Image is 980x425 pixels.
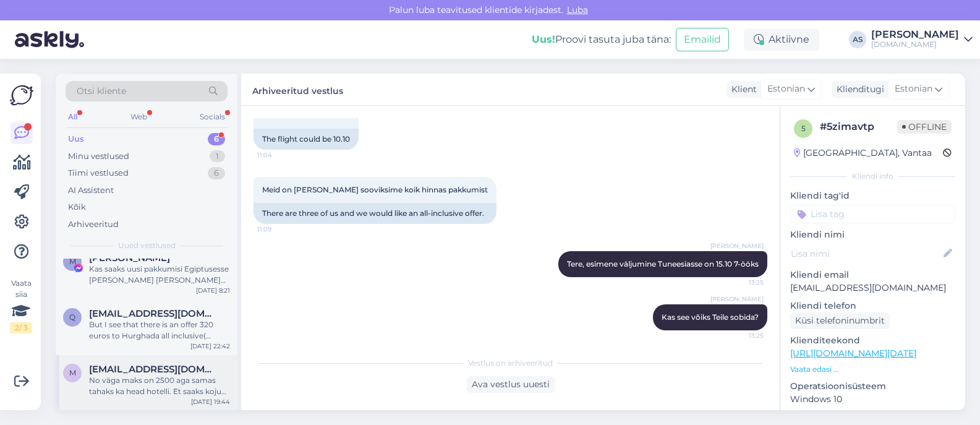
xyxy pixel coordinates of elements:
div: Klient [726,83,757,96]
div: [DOMAIN_NAME] [871,40,959,49]
span: 13:25 [717,331,764,340]
div: [DATE] 22:42 [190,341,230,351]
div: Ava vestlus uuesti [467,376,555,393]
input: Lisa tag [790,205,955,223]
p: Vaata edasi ... [790,364,955,375]
span: [PERSON_NAME] [710,241,764,251]
span: Estonian [895,82,932,96]
span: M [69,257,76,266]
div: All [66,109,80,125]
div: Kas saaks uusi pakkumisi Egiptusesse [PERSON_NAME] [PERSON_NAME] [PERSON_NAME] ühele 14 a.nocemvris [89,264,230,286]
div: Küsi telefoninumbrit [790,312,890,329]
span: Meid on [PERSON_NAME] sooviksime koik hinnas pakkumist [262,185,488,194]
p: Klienditeekond [790,334,955,347]
a: [PERSON_NAME][DOMAIN_NAME] [871,30,973,49]
img: Askly Logo [10,84,33,107]
p: Kliendi telefon [790,299,955,312]
span: Vestlus on arhiveeritud [468,358,553,369]
div: Kliendi info [790,171,955,182]
div: Arhiveeritud [68,218,119,231]
span: Tere, esimene väljumine Tuneesiasse on 15.10 7-ööks [567,259,759,268]
p: Kliendi tag'id [790,189,955,202]
div: [DATE] 19:44 [191,397,230,406]
div: Uus [68,133,84,145]
div: Kõik [68,201,86,213]
p: Kliendi email [790,268,955,281]
span: Kas see võiks Teile sobida? [662,312,759,322]
div: Proovi tasuta juba täna: [532,32,671,47]
p: [EMAIL_ADDRESS][DOMAIN_NAME] [790,281,955,294]
b: Uus! [532,33,555,45]
p: Operatsioonisüsteem [790,380,955,393]
a: [URL][DOMAIN_NAME][DATE] [790,348,916,359]
span: m [69,368,76,377]
div: 6 [208,167,225,179]
span: Offline [897,120,952,134]
p: Windows 10 [790,393,955,406]
span: mairiika@gmail.com [89,364,218,375]
span: Otsi kliente [77,85,126,98]
span: [PERSON_NAME] [710,294,764,304]
div: Klienditugi [832,83,884,96]
div: Socials [197,109,228,125]
div: No väga maks on 2500 aga samas tahaks ka head hotelli. Et saaks koju [PERSON_NAME] hädateta ja lu... [89,375,230,397]
div: The flight could be 10.10 [254,129,359,150]
span: q [69,312,75,322]
div: But I see that there is an offer 320 euros to Hurghada all inclusive( [GEOGRAPHIC_DATA]) [89,319,230,341]
div: Web [128,109,150,125]
p: Kliendi nimi [790,228,955,241]
div: Tiimi vestlused [68,167,129,179]
div: 2 / 3 [10,322,32,333]
div: [PERSON_NAME] [871,30,959,40]
div: Aktiivne [744,28,819,51]
span: Uued vestlused [118,240,176,251]
button: Emailid [676,28,729,51]
div: [DATE] 8:21 [196,286,230,295]
span: Estonian [767,82,805,96]
span: 13:25 [717,278,764,287]
div: There are three of us and we would like an all-inclusive offer. [254,203,496,224]
div: [GEOGRAPHIC_DATA], Vantaa [794,147,932,160]
div: Minu vestlused [68,150,129,163]
div: AS [849,31,866,48]
div: AI Assistent [68,184,114,197]
input: Lisa nimi [791,247,941,260]
div: Vaata siia [10,278,32,333]
div: 6 [208,133,225,145]
div: 1 [210,150,225,163]
div: # 5zimavtp [820,119,897,134]
span: quaresma1717@gmail.com [89,308,218,319]
label: Arhiveeritud vestlus [252,81,343,98]
span: Luba [563,4,592,15]
span: 11:04 [257,150,304,160]
span: 5 [801,124,806,133]
span: 11:09 [257,225,304,234]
